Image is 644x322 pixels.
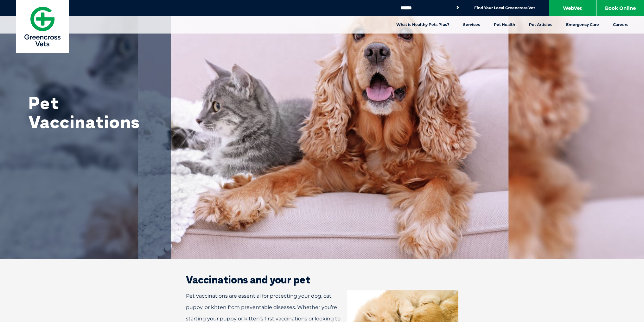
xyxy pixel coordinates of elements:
[29,93,155,131] h1: Pet Vaccinations
[559,16,606,34] a: Emergency Care
[487,16,522,34] a: Pet Health
[606,16,635,34] a: Careers
[164,275,481,285] h2: Vaccinations and your pet
[389,16,456,34] a: What is Healthy Pets Plus?
[474,5,535,10] a: Find Your Local Greencross Vet
[455,4,461,11] button: Search
[456,16,487,34] a: Services
[522,16,559,34] a: Pet Articles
